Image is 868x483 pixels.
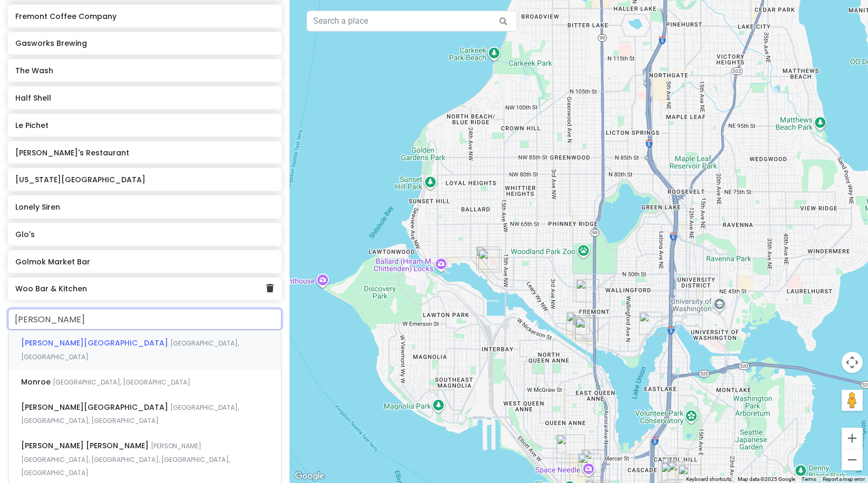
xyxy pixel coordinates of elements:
span: [PERSON_NAME][GEOGRAPHIC_DATA], [GEOGRAPHIC_DATA], [GEOGRAPHIC_DATA], [GEOGRAPHIC_DATA] [21,441,230,477]
button: Zoom in [842,428,863,449]
h6: Lonely Siren [15,202,274,212]
h6: Half Shell [15,93,274,103]
input: Search a place [306,11,517,32]
div: The Wash [662,457,685,480]
h6: The Wash [15,66,274,75]
div: Portage Bay Goods [575,317,598,340]
button: Keyboard shortcuts [686,476,731,483]
span: [GEOGRAPHIC_DATA], [GEOGRAPHIC_DATA] [21,339,239,361]
div: Space Needle [578,454,601,477]
span: [GEOGRAPHIC_DATA], [GEOGRAPHIC_DATA] [53,378,190,387]
span: Map data ©2025 Google [738,476,795,482]
div: Fremont Coffee Company [566,312,590,335]
h6: Fremont Coffee Company [15,12,274,21]
span: [PERSON_NAME] [PERSON_NAME] [21,440,151,451]
h6: Glo's [15,230,274,239]
a: Open this area in Google Maps (opens a new window) [292,469,327,483]
h6: [PERSON_NAME]'s Restaurant [15,148,274,157]
div: Fremont Vintage Mall [575,318,599,341]
span: [PERSON_NAME][GEOGRAPHIC_DATA] [21,338,170,348]
div: Prism [476,247,499,270]
div: Triangle Spirits [573,316,596,339]
a: Delete place [266,282,274,295]
span: [PERSON_NAME][GEOGRAPHIC_DATA] [21,402,170,412]
img: Google [292,469,327,483]
h6: [US_STATE][GEOGRAPHIC_DATA] [15,175,274,184]
h6: Le Pichet [15,121,274,130]
h6: Gasworks Brewing [15,38,274,48]
button: Zoom out [842,449,863,470]
span: Monroe [21,377,53,387]
div: Museum of Pop Culture [582,449,605,472]
input: + Add place or address [8,309,282,330]
a: Terms (opens in new tab) [802,476,816,482]
button: Drag Pegman onto the map to open Street View [842,390,863,411]
button: Map camera controls [842,352,863,373]
h6: Woo Bar & Kitchen [15,284,266,293]
div: Good & Well Supply Co. [478,249,501,272]
a: Report a map error [823,476,865,482]
div: Book Larder [576,279,599,302]
h6: Golmok Market Bar [15,257,274,267]
div: Gasworks Brewing [639,312,662,335]
div: Woo Bar & Kitchen [556,435,585,463]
